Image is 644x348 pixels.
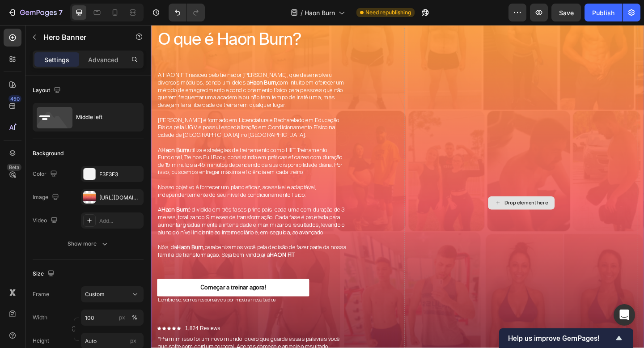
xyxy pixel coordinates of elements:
span: / [301,8,303,17]
label: Width [33,314,47,322]
div: Middle left [76,107,131,127]
input: px% [81,310,144,326]
button: % [117,312,127,323]
button: Show more [33,236,144,252]
label: Frame [33,290,49,298]
p: 1,824 Reviews [37,327,75,334]
div: [URL][DOMAIN_NAME] [99,194,141,202]
button: px [129,312,140,323]
div: 450 [8,95,21,102]
button: Save [551,4,581,21]
div: px [119,314,125,322]
p: Advanced [88,55,119,64]
div: Size [33,268,56,280]
div: Color [33,168,59,180]
iframe: Design area [151,25,644,348]
button: Publish [585,4,622,21]
span: Haon Burn [305,8,335,17]
div: Add... [99,217,141,225]
button: Show survey - Help us improve GemPages! [508,333,624,344]
span: Custom [85,290,105,298]
span: Need republishing [365,8,411,17]
label: Height [33,337,49,345]
span: Help us improve GemPages! [508,334,614,343]
span: px [130,337,136,344]
button: Custom [81,286,144,302]
div: Background [33,149,64,157]
button: 7 [4,4,67,21]
div: Undo/Redo [169,4,205,21]
div: Publish [592,8,614,17]
p: 7 [59,7,63,18]
div: % [132,314,137,322]
div: Beta [7,164,21,171]
div: Open Intercom Messenger [614,304,635,326]
p: Hero Banner [43,32,119,42]
span: Save [559,9,574,17]
div: Image [33,191,61,204]
div: Show more [68,239,109,248]
div: Layout [33,85,63,97]
p: Settings [44,55,69,64]
div: Video [33,215,59,227]
div: F3F3F3 [99,170,141,178]
div: Drop element here [385,190,432,197]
